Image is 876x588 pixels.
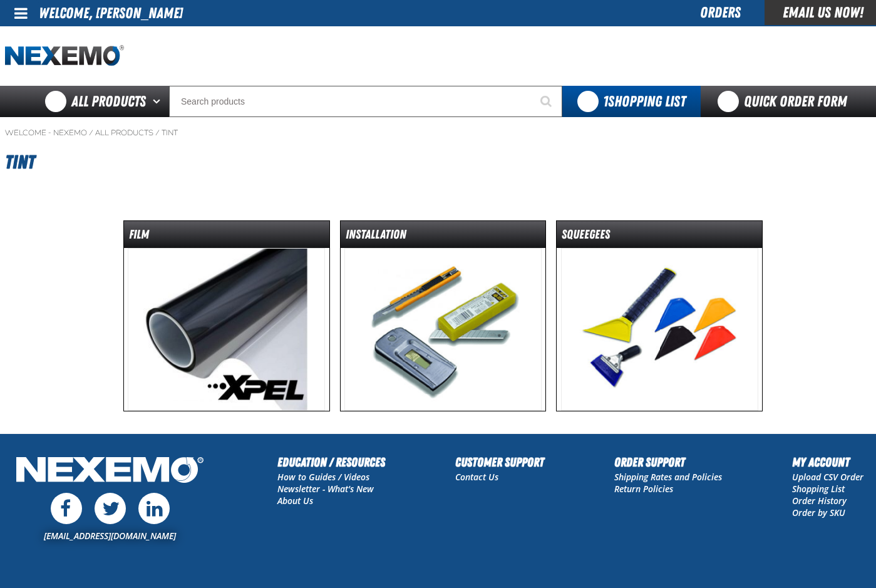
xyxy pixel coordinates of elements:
[277,471,369,483] a: How to Guides / Videos
[128,248,325,411] img: Film
[614,483,673,495] a: Return Policies
[155,128,160,138] span: /
[562,86,701,117] button: You have 1 Shopping List. Open to view details
[277,483,374,495] a: Newsletter - What's New
[792,471,863,483] a: Upload CSV Order
[455,471,498,483] a: Contact Us
[169,86,562,117] input: Search
[148,86,169,117] button: Open All Products pages
[95,128,153,138] a: All Products
[13,453,207,490] img: Nexemo Logo
[344,248,542,411] img: Installation
[792,507,845,518] a: Order by SKU
[277,453,385,472] h2: Education / Resources
[603,93,608,110] strong: 1
[277,495,313,507] a: About Us
[614,453,722,472] h2: Order Support
[557,226,762,248] dt: Squeegees
[5,128,87,138] a: Welcome - Nexemo
[556,220,763,411] a: Squeegees
[71,90,146,113] span: All Products
[603,93,686,110] span: Shopping List
[531,86,562,117] button: Start Searching
[124,226,329,248] dt: Film
[792,483,845,495] a: Shopping List
[5,45,124,67] a: Home
[5,45,124,67] img: Nexemo logo
[341,226,546,248] dt: Installation
[614,471,722,483] a: Shipping Rates and Policies
[701,86,870,117] a: Quick Order Form
[5,128,871,138] nav: Breadcrumbs
[5,145,871,179] h1: Tint
[162,128,178,138] a: Tint
[792,495,847,507] a: Order History
[792,453,863,472] h2: My Account
[44,530,176,542] a: [EMAIL_ADDRESS][DOMAIN_NAME]
[455,453,544,472] h2: Customer Support
[340,220,547,411] a: Installation
[123,220,330,411] a: Film
[89,128,93,138] span: /
[561,248,758,411] img: Squeegees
